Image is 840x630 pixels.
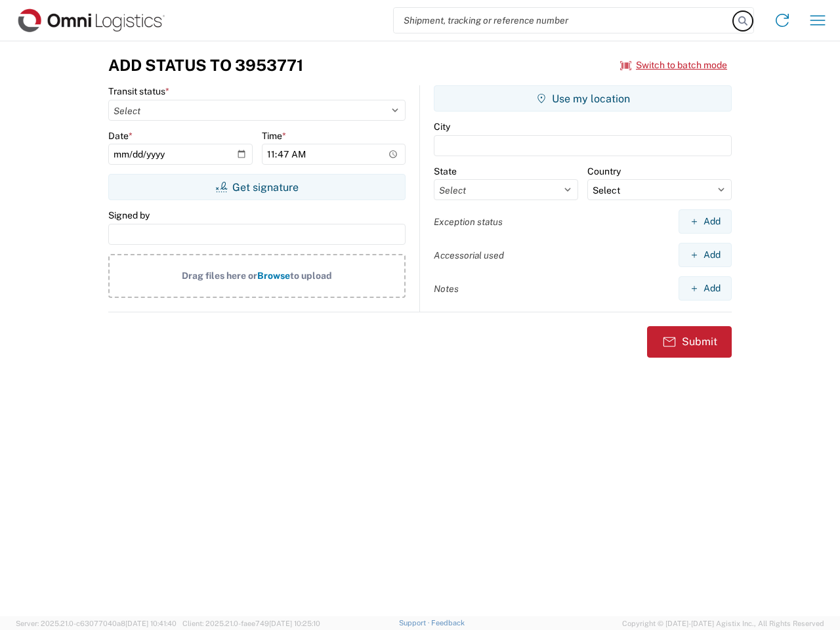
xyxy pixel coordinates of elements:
[679,209,732,234] button: Add
[269,619,320,627] span: [DATE] 10:25:10
[434,249,504,261] label: Accessorial used
[182,619,320,627] span: Client: 2025.21.0-faee749
[290,270,332,281] span: to upload
[679,276,732,301] button: Add
[399,619,432,627] a: Support
[587,165,621,177] label: Country
[108,85,169,97] label: Transit status
[622,618,824,629] span: Copyright © [DATE]-[DATE] Agistix Inc., All Rights Reserved
[679,243,732,267] button: Add
[647,326,732,358] button: Submit
[182,270,257,281] span: Drag files here or
[262,130,286,142] label: Time
[108,56,303,75] h3: Add Status to 3953771
[257,270,290,281] span: Browse
[108,174,406,200] button: Get signature
[434,121,450,133] label: City
[431,619,465,627] a: Feedback
[108,209,150,221] label: Signed by
[108,130,133,142] label: Date
[125,619,177,627] span: [DATE] 10:41:40
[434,216,503,228] label: Exception status
[434,283,459,295] label: Notes
[16,619,177,627] span: Server: 2025.21.0-c63077040a8
[620,54,727,76] button: Switch to batch mode
[434,165,457,177] label: State
[394,8,734,33] input: Shipment, tracking or reference number
[434,85,732,112] button: Use my location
